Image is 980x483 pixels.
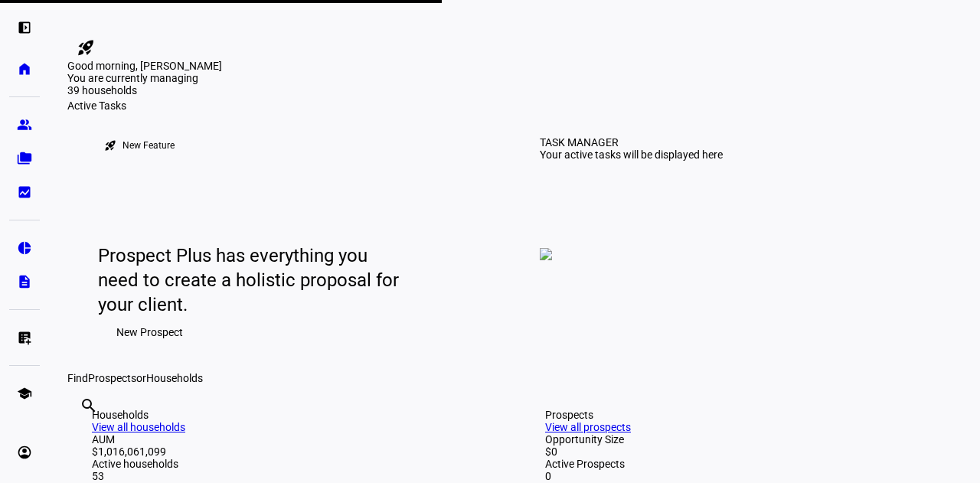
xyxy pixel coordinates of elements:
[17,445,32,460] eth-mat-symbol: account_circle
[17,330,32,345] eth-mat-symbol: list_alt_add
[9,54,40,84] a: home
[545,421,631,433] a: View all prospects
[17,61,32,77] eth-mat-symbol: home
[104,139,116,152] mat-icon: rocket_launch
[92,470,484,482] div: 53
[545,470,937,482] div: 0
[67,84,220,100] div: 39 households
[67,60,962,72] div: Good morning, [PERSON_NAME]
[67,100,962,112] div: Active Tasks
[92,421,185,433] a: View all households
[540,148,723,161] div: Your active tasks will be displayed here
[92,433,484,445] div: AUM
[80,417,83,436] input: Enter name of prospect or household
[545,458,937,470] div: Active Prospects
[67,372,962,384] div: Find or
[92,409,484,421] div: Households
[17,274,32,289] eth-mat-symbol: description
[540,248,552,260] img: empty-tasks.png
[9,266,40,297] a: description
[545,445,937,458] div: $0
[92,458,484,470] div: Active households
[98,243,403,317] div: Prospect Plus has everything you need to create a holistic proposal for your client.
[146,372,203,384] span: Households
[67,72,198,84] span: You are currently managing
[17,240,32,256] eth-mat-symbol: pie_chart
[122,139,175,152] div: New Feature
[77,38,95,57] mat-icon: rocket_launch
[80,397,98,415] mat-icon: search
[17,184,32,200] eth-mat-symbol: bid_landscape
[17,151,32,166] eth-mat-symbol: folder_copy
[17,117,32,132] eth-mat-symbol: group
[545,409,937,421] div: Prospects
[116,317,183,348] span: New Prospect
[88,372,136,384] span: Prospects
[92,445,484,458] div: $1,016,061,099
[9,233,40,263] a: pie_chart
[545,433,937,445] div: Opportunity Size
[9,143,40,174] a: folder_copy
[9,177,40,207] a: bid_landscape
[98,317,201,348] button: New Prospect
[540,136,619,148] div: TASK MANAGER
[9,109,40,140] a: group
[17,386,32,401] eth-mat-symbol: school
[17,20,32,35] eth-mat-symbol: left_panel_open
